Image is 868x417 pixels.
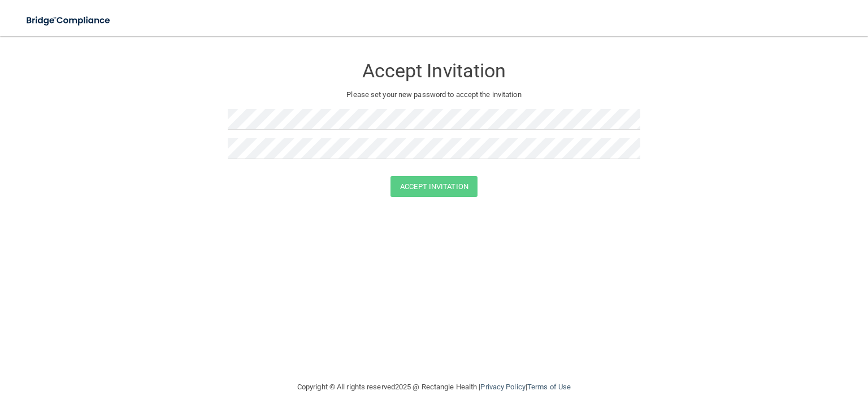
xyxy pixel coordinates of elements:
[480,383,525,391] a: Privacy Policy
[527,383,571,391] a: Terms of Use
[228,60,640,81] h3: Accept Invitation
[228,369,640,405] div: Copyright © All rights reserved 2025 @ Rectangle Health | |
[236,88,632,102] p: Please set your new password to accept the invitation
[17,9,121,32] img: bridge_compliance_login_screen.278c3ca4.svg
[390,176,478,197] button: Accept Invitation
